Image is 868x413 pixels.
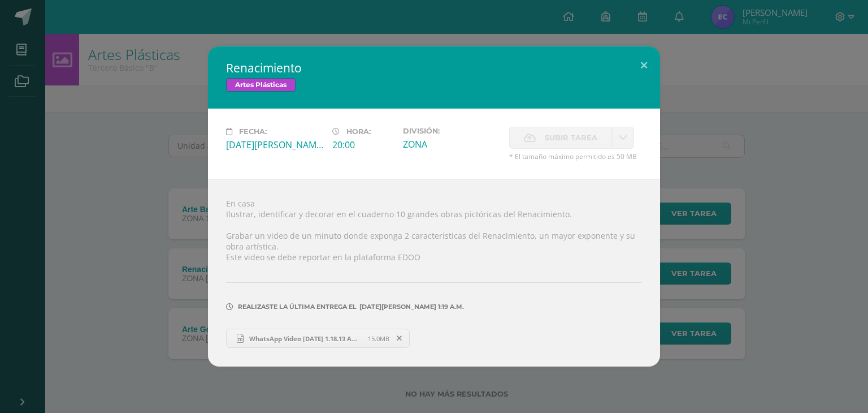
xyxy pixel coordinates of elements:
label: División: [403,127,500,135]
label: La fecha de entrega ha expirado [509,127,612,149]
span: * El tamaño máximo permitido es 50 MB [509,152,642,161]
div: 20:00 [332,139,394,151]
div: [DATE][PERSON_NAME] [226,139,323,151]
a: La fecha de entrega ha expirado [612,127,634,149]
button: Close (Esc) [628,46,660,85]
span: Realizaste la última entrega el [238,303,357,311]
h2: Renacimiento [226,60,642,76]
span: 15.0MB [368,334,389,343]
span: Remover entrega [390,332,409,345]
span: Artes Plásticas [226,78,296,92]
span: Subir tarea [545,127,597,148]
span: WhatsApp Video [DATE] 1.18.13 AM.mp4 [244,334,368,343]
div: ZONA [403,138,500,150]
div: En casa Ilustrar, identificar y decorar en el cuaderno 10 grandes obras pictóricas del Renacimien... [208,179,660,367]
span: Fecha: [239,127,267,136]
span: Hora: [346,127,371,136]
a: WhatsApp Video [DATE] 1.18.13 AM.mp4 15.0MB [226,329,410,348]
